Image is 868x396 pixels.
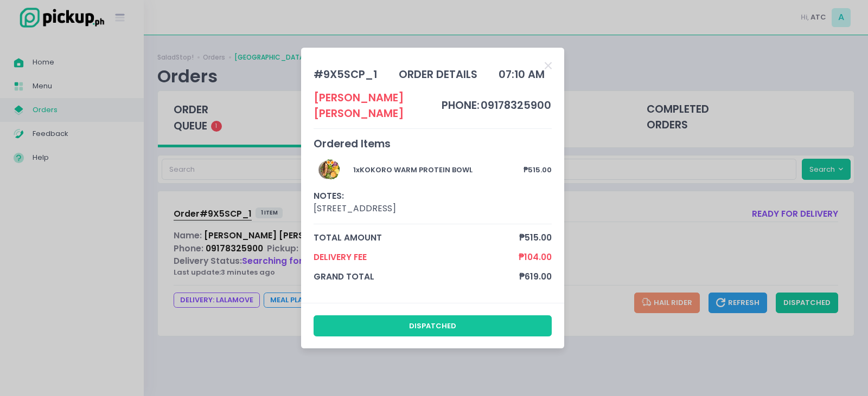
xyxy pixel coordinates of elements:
span: ₱515.00 [519,231,552,244]
td: phone: [441,90,480,122]
button: Close [545,60,552,70]
div: Ordered Items [314,136,552,152]
div: [PERSON_NAME] [PERSON_NAME] [314,90,442,122]
span: grand total [314,270,520,283]
span: Delivery Fee [314,251,519,263]
span: ₱104.00 [519,251,552,263]
div: # 9X5SCP_1 [314,67,377,82]
span: 09178325900 [481,98,551,113]
span: total amount [314,231,520,244]
div: order details [399,67,477,82]
div: 07:10 AM [499,67,545,82]
span: ₱619.00 [519,270,552,283]
button: dispatched [314,315,552,336]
